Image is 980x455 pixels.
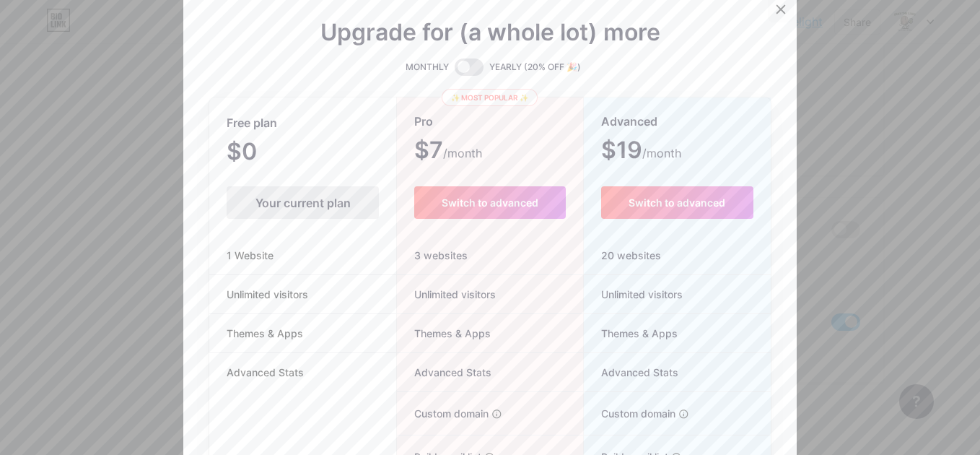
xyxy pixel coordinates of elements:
[642,144,681,162] span: /month
[227,186,379,219] div: Your current plan
[209,365,321,380] span: Advanced Stats
[209,287,325,302] span: Unlimited visitors
[584,326,678,341] span: Themes & Apps
[442,89,538,106] div: ✨ Most popular ✨
[584,365,678,380] span: Advanced Stats
[397,406,489,421] span: Custom domain
[601,109,657,134] span: Advanced
[320,24,660,41] span: Upgrade for (a whole lot) more
[414,109,433,134] span: Pro
[443,144,482,162] span: /month
[227,143,296,163] span: $0
[397,236,582,275] div: 3 websites
[414,142,482,162] span: $7
[227,110,277,136] span: Free plan
[397,365,491,380] span: Advanced Stats
[406,60,449,74] span: MONTHLY
[397,326,491,341] span: Themes & Apps
[397,287,496,302] span: Unlimited visitors
[414,186,565,219] button: Switch to advanced
[584,287,683,302] span: Unlimited visitors
[584,236,771,275] div: 20 websites
[489,60,581,74] span: YEARLY (20% OFF 🎉)
[584,406,675,421] span: Custom domain
[209,326,320,341] span: Themes & Apps
[209,248,291,263] span: 1 Website
[601,142,681,162] span: $19
[601,186,753,219] button: Switch to advanced
[629,196,725,209] span: Switch to advanced
[442,196,538,209] span: Switch to advanced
